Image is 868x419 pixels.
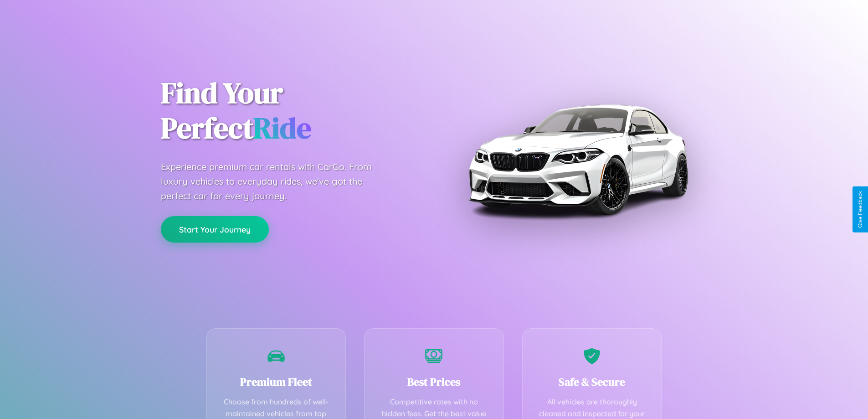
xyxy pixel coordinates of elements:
span: Ride [253,108,311,148]
button: Start Your Journey [161,216,269,243]
h3: Premium Fleet [221,374,332,389]
h3: Best Prices [378,374,490,389]
p: Experience premium car rentals with CarGo. From luxury vehicles to everyday rides, we've got the ... [161,160,389,203]
h1: Find Your Perfect [161,76,421,146]
h3: Safe & Secure [536,374,648,389]
img: Premium BMW car rental vehicle [464,46,692,274]
div: Give Feedback [857,191,863,228]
